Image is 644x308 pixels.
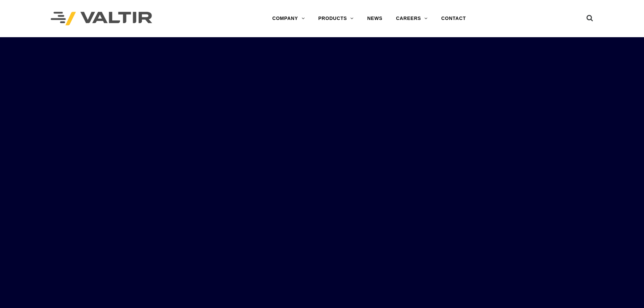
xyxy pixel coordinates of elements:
a: CAREERS [389,12,434,25]
a: NEWS [360,12,389,25]
a: CONTACT [434,12,473,25]
a: COMPANY [265,12,311,25]
a: PRODUCTS [311,12,360,25]
img: Valtir [51,12,152,26]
